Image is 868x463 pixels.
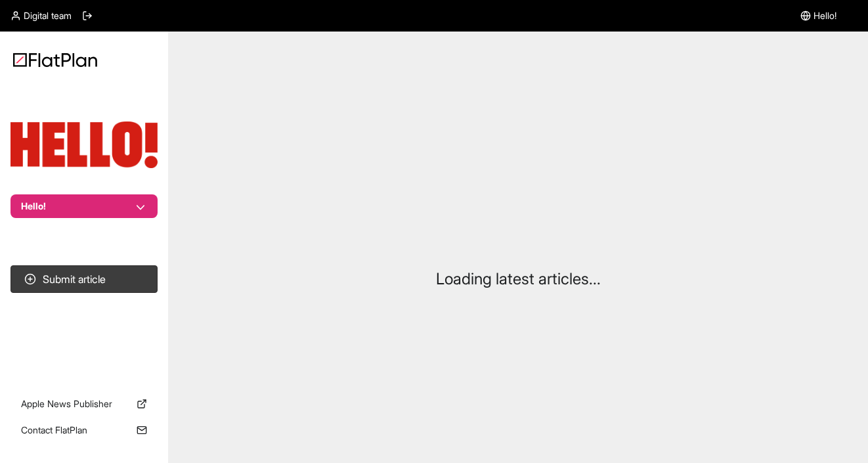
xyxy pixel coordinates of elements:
p: Loading latest articles... [436,269,601,290]
a: Apple News Publisher [11,392,158,416]
span: Digital team [24,9,72,22]
button: Submit article [11,265,158,293]
img: Publication Logo [11,121,158,168]
button: Hello! [11,194,158,218]
span: Hello! [814,9,836,22]
img: Logo [13,53,97,67]
a: Contact FlatPlan [11,418,158,442]
a: Digital team [11,9,72,22]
